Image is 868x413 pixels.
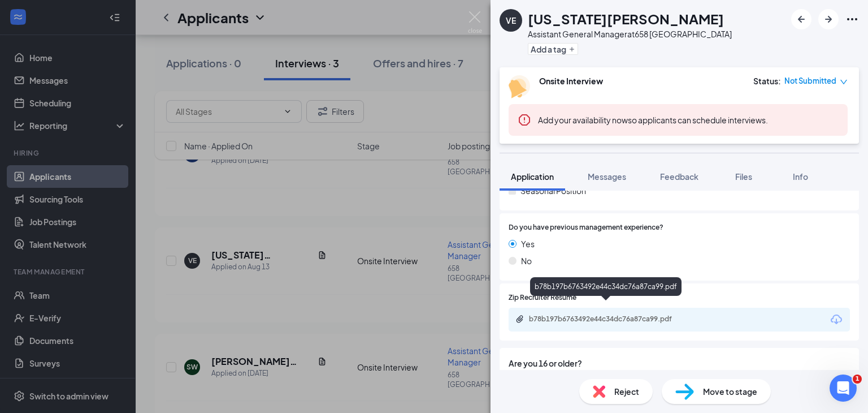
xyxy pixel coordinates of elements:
[795,12,808,26] svg: ArrowLeftNew
[840,78,848,86] span: down
[509,357,850,369] span: Are you 16 or older?
[528,9,724,28] h1: [US_STATE][PERSON_NAME]
[822,12,835,26] svg: ArrowRight
[530,277,682,296] div: b78b197b6763492e44c34dc76a87ca99.pdf
[538,115,768,125] span: so applicants can schedule interviews.
[528,43,578,55] button: PlusAdd a tag
[568,46,575,53] svg: Plus
[588,171,626,182] span: Messages
[735,171,752,182] span: Files
[509,292,576,303] span: Zip Recruiter Resume
[830,375,857,402] iframe: Intercom live chat
[515,315,524,324] svg: Paperclip
[529,315,687,324] div: b78b197b6763492e44c34dc76a87ca99.pdf
[520,184,586,197] span: Seasonal Position
[614,385,639,398] span: Reject
[538,114,628,126] button: Add your availability now
[506,15,516,26] div: VE
[784,75,836,87] span: Not Submitted
[518,113,531,127] svg: Error
[818,9,839,29] button: ArrowRight
[511,171,554,182] span: Application
[521,255,532,267] span: No
[793,171,808,182] span: Info
[853,375,862,384] span: 1
[753,75,781,87] div: Status :
[830,313,843,326] svg: Download
[703,385,757,398] span: Move to stage
[660,171,698,182] span: Feedback
[539,76,603,86] b: Onsite Interview
[509,222,663,233] span: Do you have previous management experience?
[845,12,859,26] svg: Ellipses
[521,238,535,250] span: Yes
[791,9,811,29] button: ArrowLeftNew
[515,315,698,325] a: Paperclipb78b197b6763492e44c34dc76a87ca99.pdf
[528,28,732,40] div: Assistant General Manager at 658 [GEOGRAPHIC_DATA]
